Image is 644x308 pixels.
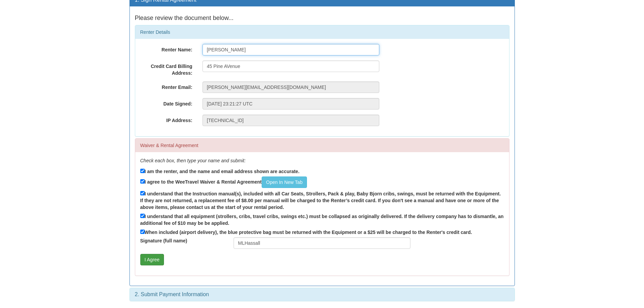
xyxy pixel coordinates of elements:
[140,158,246,163] em: Check each box, then type your name and submit:
[140,191,145,195] input: I understand that the Instruction manual(s), included with all Car Seats, Strollers, Pack & play,...
[135,98,197,107] label: Date Signed:
[140,169,145,173] input: I am the renter, and the name and email address shown are accurate.
[135,291,509,298] h3: 2. Submit Payment Information
[140,176,307,188] label: I agree to the WeeTravel Waiver & Rental Agreement
[135,115,197,124] label: IP Address:
[140,212,504,227] label: I understand that all equipment (strollers, cribs, travel cribs, swings etc.) must be collapsed a...
[135,25,509,39] div: Renter Details
[140,214,145,218] input: I understand that all equipment (strollers, cribs, travel cribs, swings etc.) must be collapsed a...
[135,44,197,53] label: Renter Name:
[140,228,472,236] label: When included (airport delivery), the blue protective bag must be returned with the Equipment or ...
[135,15,509,22] h4: Please review the document below...
[140,190,504,211] label: I understand that the Instruction manual(s), included with all Car Seats, Strollers, Pack & play,...
[140,179,145,184] input: I agree to the WeeTravel Waiver & Rental AgreementOpen In New Tab
[135,81,197,91] label: Renter Email:
[135,139,509,152] div: Waiver & Rental Agreement
[262,176,307,188] a: Open In New Tab
[140,167,300,175] label: I am the renter, and the name and email address shown are accurate.
[135,61,197,76] label: Credit Card Billing Address:
[140,254,164,265] button: I Agree
[135,237,229,244] label: Signature (full name)
[140,230,145,234] input: When included (airport delivery), the blue protective bag must be returned with the Equipment or ...
[234,237,410,249] input: Full Name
